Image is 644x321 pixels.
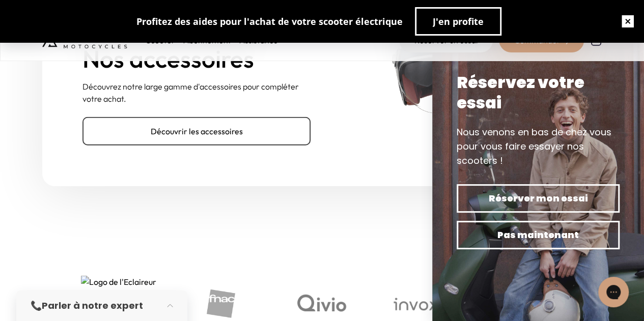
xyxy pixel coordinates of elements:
[593,273,634,311] iframe: Gorgias live chat messenger
[297,292,347,316] img: Logo de Invoxia
[82,80,311,105] p: Découvrez notre large gamme d'accessoires pour compléter votre achat.
[82,45,311,72] h2: Nos accessoires
[374,292,473,316] img: Logo de Invoxia
[82,117,311,145] a: Découvrir les accessoires
[390,22,561,136] img: casques.png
